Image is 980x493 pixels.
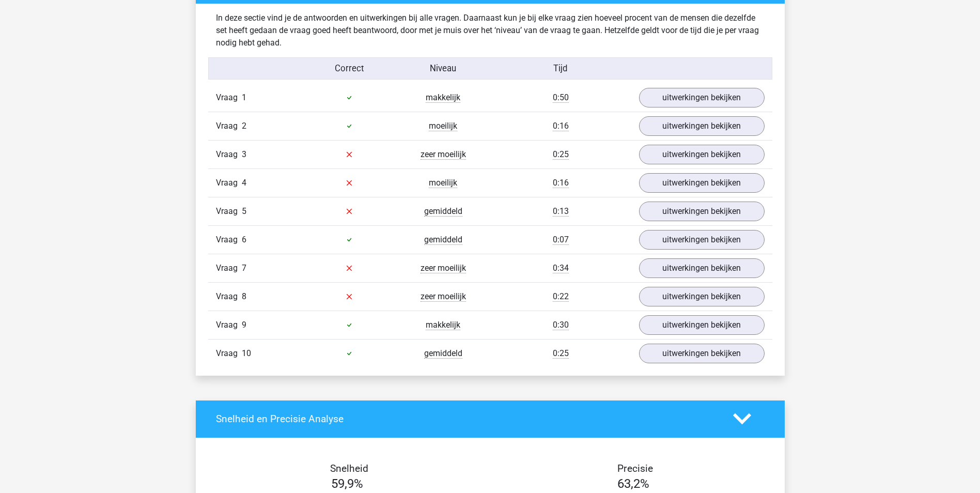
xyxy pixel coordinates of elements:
span: 1 [242,93,246,102]
span: gemiddeld [424,235,462,245]
span: 5 [242,206,246,216]
span: 59,9% [331,476,363,491]
a: uitwerkingen bekijken [639,145,765,164]
a: uitwerkingen bekijken [639,344,765,363]
span: 7 [242,263,246,273]
a: uitwerkingen bekijken [639,88,765,107]
span: 0:22 [553,291,569,302]
h4: Snelheid en Precisie Analyse [216,413,718,425]
span: 4 [242,178,246,188]
span: makkelijk [426,93,460,103]
span: Vraag [216,91,242,104]
a: uitwerkingen bekijken [639,315,765,335]
span: Vraag [216,290,242,303]
span: 0:16 [553,178,569,188]
span: gemiddeld [424,206,462,217]
span: moeilijk [429,121,457,131]
span: 10 [242,348,251,358]
a: uitwerkingen bekijken [639,116,765,136]
span: Vraag [216,177,242,189]
span: 63,2% [617,476,649,491]
span: 0:30 [553,320,569,330]
h4: Snelheid [216,463,483,474]
span: zeer moeilijk [421,149,466,160]
span: 3 [242,149,246,159]
span: 0:34 [553,263,569,273]
span: Vraag [216,262,242,274]
a: uitwerkingen bekijken [639,230,765,250]
span: Vraag [216,148,242,161]
span: 2 [242,121,246,131]
div: In deze sectie vind je de antwoorden en uitwerkingen bij alle vragen. Daarnaast kun je bij elke v... [208,12,772,49]
span: Vraag [216,205,242,218]
span: 0:13 [553,206,569,217]
span: gemiddeld [424,348,462,359]
h4: Precisie [502,463,769,474]
span: 0:25 [553,149,569,160]
span: 0:25 [553,348,569,359]
a: uitwerkingen bekijken [639,258,765,278]
a: uitwerkingen bekijken [639,173,765,193]
span: Vraag [216,234,242,246]
div: Tijd [490,62,631,75]
span: Vraag [216,347,242,360]
div: Niveau [396,62,490,75]
span: Vraag [216,319,242,331]
span: 0:16 [553,121,569,131]
span: Vraag [216,120,242,132]
span: moeilijk [429,178,457,188]
a: uitwerkingen bekijken [639,287,765,306]
a: uitwerkingen bekijken [639,202,765,221]
span: 8 [242,291,246,301]
span: 6 [242,235,246,244]
span: 0:07 [553,235,569,245]
span: 9 [242,320,246,330]
span: makkelijk [426,320,460,330]
span: zeer moeilijk [421,291,466,302]
span: zeer moeilijk [421,263,466,273]
span: 0:50 [553,93,569,103]
div: Correct [302,62,396,75]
